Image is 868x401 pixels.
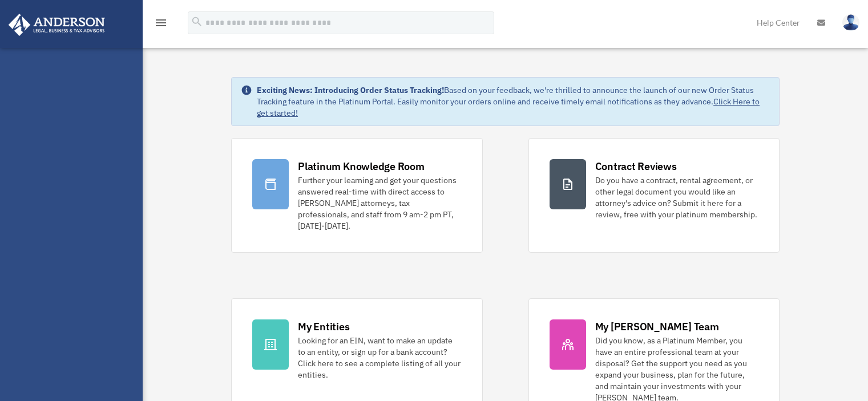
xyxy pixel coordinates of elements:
[595,319,719,334] div: My [PERSON_NAME] Team
[595,159,677,173] div: Contract Reviews
[257,84,770,119] div: Based on your feedback, we're thrilled to announce the launch of our new Order Status Tracking fe...
[842,14,859,31] img: User Pic
[5,14,108,36] img: Anderson Advisors Platinum Portal
[231,138,482,253] a: Platinum Knowledge Room Further your learning and get your questions answered real-time with dire...
[298,335,461,380] div: Looking for an EIN, want to make an update to an entity, or sign up for a bank account? Click her...
[191,15,203,28] i: search
[257,96,760,118] a: Click Here to get started!
[298,159,425,173] div: Platinum Knowledge Room
[154,16,168,30] i: menu
[298,319,349,334] div: My Entities
[528,138,780,253] a: Contract Reviews Do you have a contract, rental agreement, or other legal document you would like...
[154,20,168,30] a: menu
[298,175,461,232] div: Further your learning and get your questions answered real-time with direct access to [PERSON_NAM...
[595,175,758,220] div: Do you have a contract, rental agreement, or other legal document you would like an attorney's ad...
[257,85,444,95] strong: Exciting News: Introducing Order Status Tracking!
